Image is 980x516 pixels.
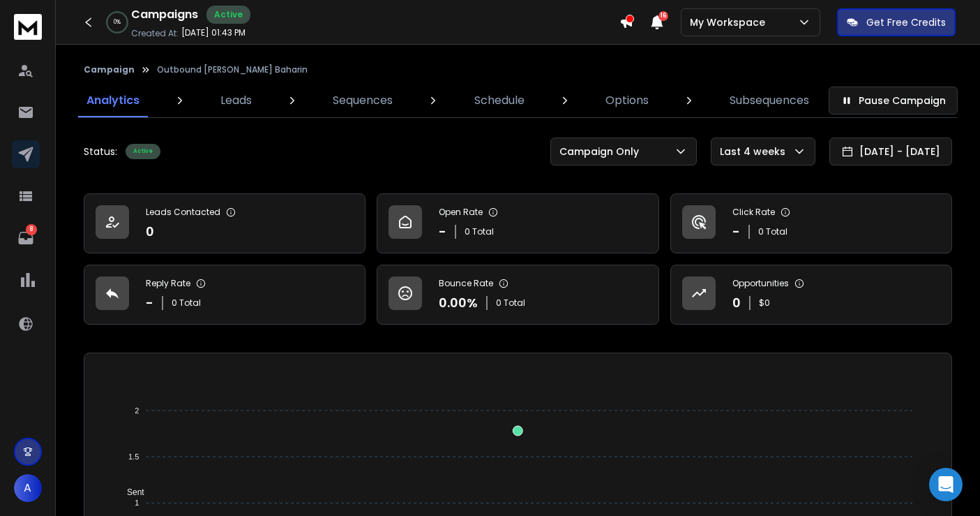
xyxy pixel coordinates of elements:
div: Active [126,144,160,159]
p: Status: [84,145,117,159]
p: Leads Contacted [146,207,220,218]
p: Campaign Only [559,145,644,159]
tspan: 2 [135,406,139,415]
p: 0.00 % [439,293,478,313]
a: Subsequences [721,84,817,117]
button: Get Free Credits [837,8,956,36]
p: Bounce Rate [439,278,493,289]
span: Sent [116,487,144,497]
p: Get Free Credits [866,15,946,29]
button: [DATE] - [DATE] [829,138,952,165]
p: Reply Rate [146,278,190,289]
p: Open Rate [439,207,483,218]
a: Analytics [78,84,148,117]
tspan: 1.5 [128,452,139,461]
p: 8 [26,224,37,235]
p: Outbound [PERSON_NAME] Baharin [157,64,308,75]
a: Sequences [324,84,401,117]
a: Leads [212,84,260,117]
button: Pause Campaign [829,87,958,115]
h1: Campaigns [131,6,198,23]
tspan: 1 [135,499,139,507]
p: Created At: [131,28,179,39]
p: 0 [146,222,154,242]
button: A [14,474,42,502]
div: Active [206,6,250,24]
span: 16 [658,11,668,21]
p: - [146,293,153,313]
a: Open Rate-0 Total [377,193,658,253]
p: 0 [732,293,741,313]
p: My Workspace [690,15,771,29]
a: Reply Rate-0 Total [84,265,365,325]
p: 0 % [114,18,121,27]
p: 0 Total [758,226,787,237]
p: 0 Total [465,226,494,237]
a: Options [597,84,657,117]
img: logo [14,14,42,40]
p: Sequences [333,92,393,109]
a: Schedule [466,84,533,117]
p: Analytics [86,92,140,109]
p: Subsequences [730,92,809,109]
p: Opportunities [732,278,789,289]
p: Click Rate [732,207,775,218]
p: 0 Total [172,297,201,309]
p: - [732,222,740,242]
p: 0 Total [496,297,525,309]
p: $ 0 [759,297,770,309]
p: [DATE] 01:43 PM [181,27,246,38]
a: Bounce Rate0.00%0 Total [377,265,658,325]
a: Leads Contacted0 [84,193,365,253]
a: 8 [12,224,40,252]
a: Opportunities0$0 [670,265,952,325]
p: - [439,222,446,242]
button: Campaign [84,64,135,75]
p: Leads [220,92,252,109]
p: Options [605,92,649,109]
p: Schedule [474,92,525,109]
p: Last 4 weeks [720,145,791,159]
div: Open Intercom Messenger [929,468,963,501]
a: Click Rate-0 Total [670,193,952,253]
